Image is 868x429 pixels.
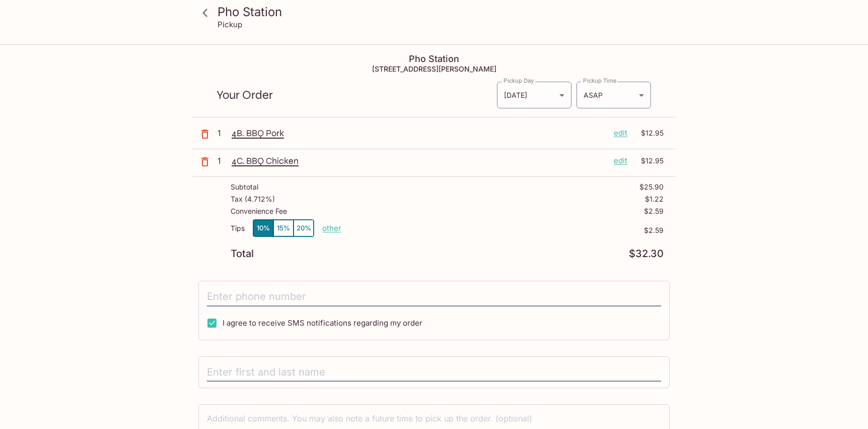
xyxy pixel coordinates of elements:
[294,220,314,236] button: 20%
[207,287,661,307] input: Enter phone number
[216,90,496,100] p: Your Order
[231,224,245,232] p: Tips
[644,207,664,215] p: $2.59
[503,77,534,85] label: Pickup Day
[639,183,664,191] p: $25.90
[614,128,627,139] p: edit
[231,183,258,191] p: Subtotal
[232,128,606,139] p: 4B. BBQ Pork
[218,155,228,166] p: 1
[633,155,664,166] p: $12.95
[218,4,668,20] h3: Pho Station
[192,65,676,73] h5: [STREET_ADDRESS][PERSON_NAME]
[231,249,254,259] p: Total
[341,226,664,234] p: $2.59
[218,128,228,139] p: 1
[633,128,664,139] p: $12.95
[497,82,571,108] div: [DATE]
[322,223,341,233] button: other
[629,249,664,259] p: $32.30
[645,195,664,203] p: $1.22
[273,220,294,236] button: 15%
[231,195,275,203] p: Tax ( 4.712% )
[232,155,606,166] p: 4C. BBQ Chicken
[614,155,627,166] p: edit
[576,82,651,108] div: ASAP
[583,77,617,85] label: Pickup Time
[223,318,422,328] span: I agree to receive SMS notifications regarding my order
[207,363,661,382] input: Enter first and last name
[231,207,287,215] p: Convenience Fee
[192,53,676,65] h4: Pho Station
[218,20,242,29] p: Pickup
[253,220,273,236] button: 10%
